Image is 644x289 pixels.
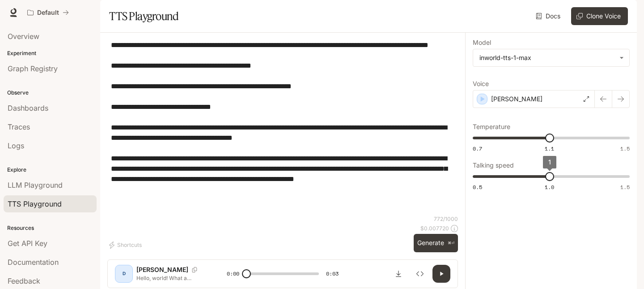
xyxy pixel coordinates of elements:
[473,39,491,46] p: Model
[109,7,178,25] h1: TTS Playground
[473,124,510,130] p: Temperature
[479,53,615,62] div: inworld-tts-1-max
[473,81,489,87] p: Voice
[434,215,458,223] p: 772 / 1000
[326,269,339,278] span: 0:03
[37,9,59,17] p: Default
[107,238,145,252] button: Shortcuts
[545,145,554,152] span: 1.1
[23,4,73,22] button: All workspaces
[548,158,551,166] span: 1
[473,162,514,168] p: Talking speed
[620,145,630,152] span: 1.5
[545,183,554,191] span: 1.0
[571,7,628,25] button: Clone Voice
[136,274,205,282] p: Hello, world! What a wonderful day to be a text-to-speech model!
[117,267,131,281] div: D
[411,265,429,283] button: Inspect
[473,183,482,191] span: 0.5
[620,183,630,191] span: 1.5
[473,49,629,66] div: inworld-tts-1-max
[227,269,239,278] span: 0:00
[136,265,188,274] p: [PERSON_NAME]
[420,224,449,232] p: $ 0.007720
[534,7,564,25] a: Docs
[448,241,454,246] p: ⌘⏎
[390,265,407,283] button: Download audio
[473,145,482,152] span: 0.7
[188,267,201,272] button: Copy Voice ID
[414,234,458,252] button: Generate⌘⏎
[491,95,542,104] p: [PERSON_NAME]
